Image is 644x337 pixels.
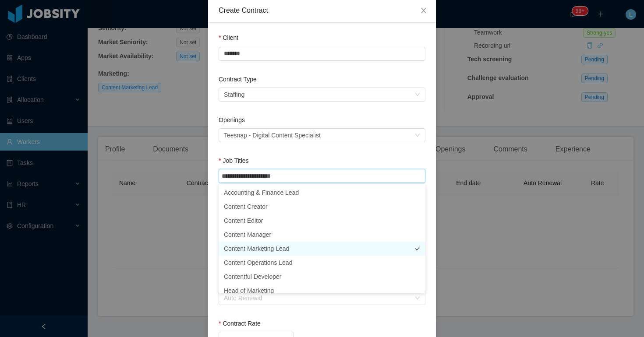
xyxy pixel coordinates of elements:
li: Content Marketing Lead [219,242,425,256]
i: icon: check [415,246,420,251]
label: Openings [219,116,245,123]
li: Accounting & Finance Lead [219,186,425,200]
li: Contentful Developer [219,270,425,284]
i: icon: check [415,218,420,223]
li: Head of Marketing [219,284,425,298]
label: Job Titles [219,157,249,164]
i: icon: down [415,92,420,98]
i: icon: check [415,260,420,265]
li: Content Operations Lead [219,256,425,270]
li: Content Editor [219,214,425,228]
div: Staffing [224,88,244,101]
label: Contract Type [219,76,257,83]
div: Create Contract [219,6,425,15]
label: Client [219,34,238,41]
input: Job Titles [221,171,288,181]
div: Auto Renewal [224,294,410,302]
i: icon: check [415,288,420,293]
i: icon: down [415,295,420,302]
li: Content Manager [219,228,425,242]
div: Teesnap - Digital Content Specialist [224,129,321,142]
label: Contract Rate [219,320,261,327]
i: icon: check [415,274,420,279]
i: icon: check [415,204,420,209]
i: icon: check [415,232,420,237]
i: icon: close [420,7,427,14]
i: icon: check [415,190,420,195]
i: icon: down [415,133,420,139]
li: Content Creator [219,200,425,214]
